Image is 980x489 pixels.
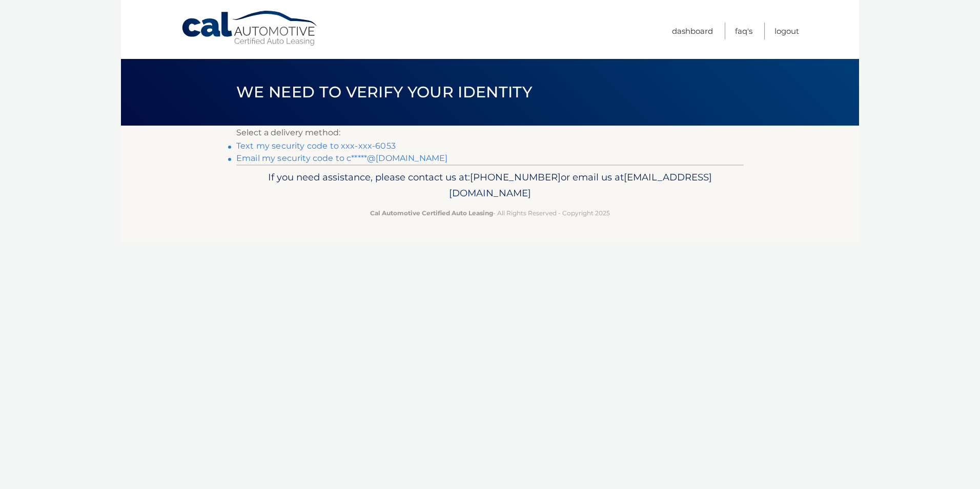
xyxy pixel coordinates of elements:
[236,126,744,140] p: Select a delivery method:
[470,171,561,183] span: [PHONE_NUMBER]
[181,10,319,47] a: Cal Automotive
[774,23,799,39] a: Logout
[735,23,752,39] a: FAQ's
[236,83,532,101] span: We need to verify your identity
[370,209,493,217] strong: Cal Automotive Certified Auto Leasing
[236,141,396,151] a: Text my security code to xxx-xxx-6053
[236,153,447,163] a: Email my security code to c*****@[DOMAIN_NAME]
[672,23,713,39] a: Dashboard
[243,208,737,218] p: - All Rights Reserved - Copyright 2025
[243,169,737,202] p: If you need assistance, please contact us at: or email us at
